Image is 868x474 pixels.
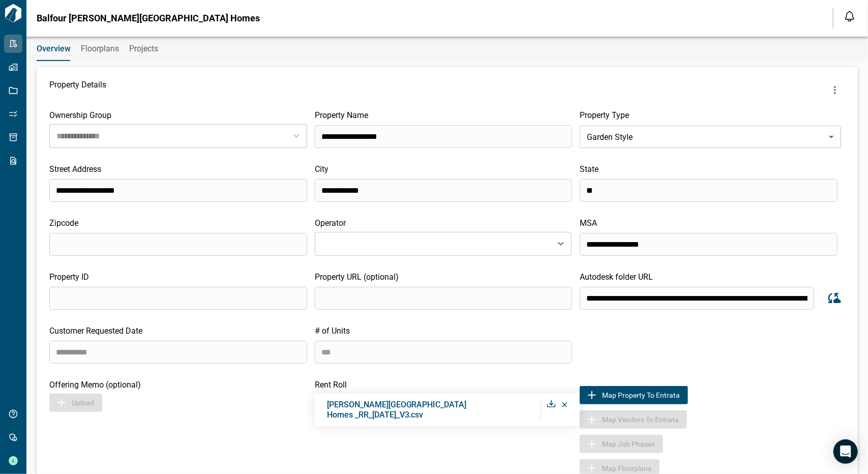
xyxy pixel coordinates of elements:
span: Overview [37,44,71,54]
span: Customer Requested Date [49,326,142,336]
div: Garden Style [580,123,841,151]
span: # of Units [315,326,350,336]
input: search [580,287,814,310]
span: Property URL (optional) [315,272,399,282]
span: Property ID [49,272,89,282]
span: Zipcode [49,218,78,228]
span: City [315,164,328,174]
span: Street Address [49,164,101,174]
input: search [49,287,307,310]
span: Projects [129,44,158,54]
input: search [49,179,307,202]
button: Open [554,236,568,251]
span: Autodesk folder URL [580,272,653,282]
span: Rent Roll [315,380,347,390]
button: Map to EntrataMap Property to Entrata [580,386,688,404]
span: [PERSON_NAME][GEOGRAPHIC_DATA] Homes _RR_[DATE]_V3.csv [327,400,467,420]
input: search [315,179,573,202]
div: Open Intercom Messenger [833,439,858,464]
input: search [315,287,573,310]
input: search [315,125,573,148]
span: Property Type [580,110,629,120]
span: State [580,164,598,174]
span: Floorplans [81,44,119,54]
button: Sync data from Autodesk [822,286,845,310]
button: more [825,80,845,100]
span: Offering Memo (optional) [49,380,141,390]
button: Open notification feed [842,8,858,24]
input: search [580,179,837,202]
span: Property Details [49,80,106,100]
span: MSA [580,218,597,228]
span: Property Name [315,110,368,120]
span: Operator [315,218,346,228]
input: search [49,233,307,256]
input: search [580,233,837,256]
span: Ownership Group [49,110,111,120]
img: Map to Entrata [586,389,598,401]
input: search [49,341,307,364]
div: base tabs [26,37,868,61]
span: Balfour [PERSON_NAME][GEOGRAPHIC_DATA] Homes [37,13,260,23]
